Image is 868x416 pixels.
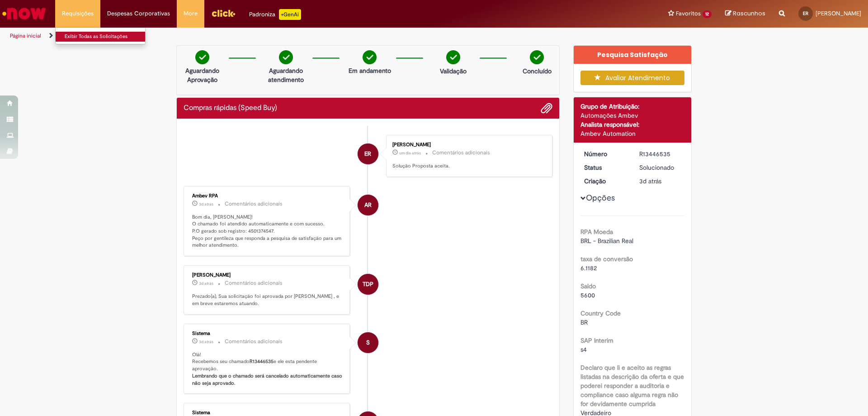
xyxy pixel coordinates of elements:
[392,163,543,170] p: Solução Proposta aceita.
[10,32,41,39] a: Página inicial
[199,339,213,344] span: 3d atrás
[399,150,421,156] span: um dia atrás
[249,9,301,20] div: Padroniza
[580,71,685,85] button: Avaliar Atendimento
[639,163,681,172] div: Solucionado
[580,255,633,263] b: taxa de conversão
[577,177,633,186] dt: Criação
[180,66,224,84] p: Aguardando Aprovação
[580,228,613,236] b: RPA Moeda
[364,143,371,165] span: ER
[725,10,765,18] a: Rascunhos
[392,142,543,148] div: [PERSON_NAME]
[358,274,378,295] div: Tiago Del Pintor Alves
[440,67,467,76] p: Validação
[399,150,421,156] time: 27/08/2025 10:32:35
[184,9,198,18] span: More
[1,5,47,23] img: ServiceNow
[639,177,661,185] span: 3d atrás
[580,363,684,408] b: Declaro que li e aceito as regras listadas na descrição da oferta e que poderei responder a audit...
[199,339,213,344] time: 26/08/2025 07:22:49
[446,50,460,64] img: check-circle-green.png
[580,102,685,111] div: Grupo de Atribuição:
[639,177,681,186] div: 26/08/2025 07:22:37
[56,32,155,42] a: Exibir Todas as Solicitações
[225,338,283,345] small: Comentários adicionais
[574,46,692,64] div: Pesquisa Satisfação
[703,10,712,18] span: 12
[107,9,170,18] span: Despesas Corporativas
[580,129,685,138] div: Ambev Automation
[192,273,343,278] div: [PERSON_NAME]
[279,50,293,64] img: check-circle-green.png
[211,6,236,20] img: click_logo_yellow_360x200.png
[199,201,213,207] time: 26/08/2025 10:28:44
[639,149,681,158] div: R13446535
[530,50,544,64] img: check-circle-green.png
[184,104,277,112] h2: Compras rápidas (Speed Buy) Histórico de tíquete
[733,9,765,18] span: Rascunhos
[358,195,378,215] div: Ambev RPA
[192,293,343,307] p: Prezado(a), Sua solicitação foi aprovada por [PERSON_NAME] , e em breve estaremos atuando.
[580,237,633,245] span: BRL - Brazilian Real
[366,332,370,354] span: S
[225,200,283,208] small: Comentários adicionais
[580,318,588,326] span: BR
[349,66,391,75] p: Em andamento
[192,193,343,199] div: Ambev RPA
[358,143,378,164] div: Emilly Caroline De Souza Da Rocha
[192,331,343,336] div: Sistema
[580,282,596,290] b: Saldo
[55,27,146,44] ul: Requisições
[363,50,377,64] img: check-circle-green.png
[577,149,633,158] dt: Número
[279,9,301,20] p: +GenAi
[62,9,94,18] span: Requisições
[192,410,343,416] div: Sistema
[432,149,490,157] small: Comentários adicionais
[264,66,308,84] p: Aguardando atendimento
[577,163,633,172] dt: Status
[816,10,861,17] span: [PERSON_NAME]
[580,111,685,120] div: Automações Ambev
[199,281,213,286] span: 3d atrás
[580,309,621,317] b: Country Code
[580,264,597,272] span: 6.1182
[192,351,343,387] p: Olá! Recebemos seu chamado e ele esta pendente aprovação.
[676,9,701,18] span: Favoritos
[580,291,595,299] span: 5600
[225,279,283,287] small: Comentários adicionais
[192,214,343,249] p: Bom dia, [PERSON_NAME]! O chamado foi atendido automaticamente e com sucesso. P.O gerado sob regi...
[580,120,685,129] div: Analista responsável:
[250,358,274,365] b: R13446535
[580,336,613,344] b: SAP Interim
[803,10,808,16] span: ER
[192,373,344,387] b: Lembrando que o chamado será cancelado automaticamente caso não seja aprovado.
[7,28,572,44] ul: Trilhas de página
[523,67,552,76] p: Concluído
[580,345,587,354] span: s4
[639,177,661,185] time: 26/08/2025 07:22:37
[358,332,378,353] div: System
[364,194,372,216] span: AR
[541,102,552,114] button: Adicionar anexos
[199,281,213,286] time: 26/08/2025 10:08:53
[199,201,213,207] span: 3d atrás
[195,50,209,64] img: check-circle-green.png
[363,273,373,295] span: TDP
